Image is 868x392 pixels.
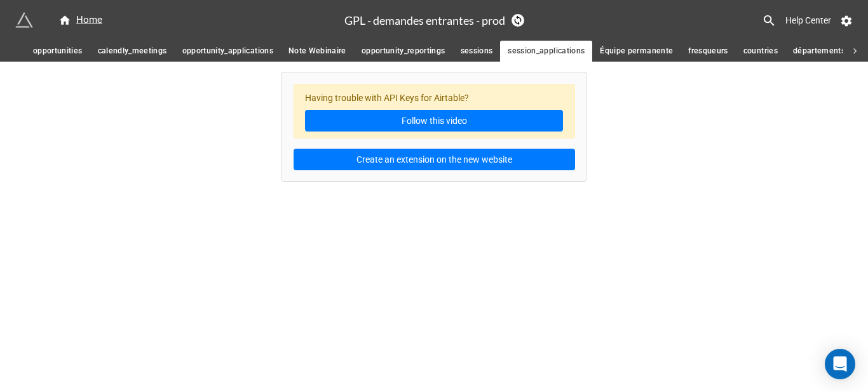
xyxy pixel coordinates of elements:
[461,44,493,58] span: sessions
[58,13,102,28] div: Home
[776,9,840,32] a: Help Center
[508,44,585,58] span: session_applications
[344,15,505,26] h3: GPL - demandes entrantes - prod
[288,44,346,58] span: Note Webinaire
[33,44,83,58] span: opportunities
[294,149,575,170] button: Create an extension on the new website
[688,44,728,58] span: fresqueurs
[600,44,673,58] span: Équipe permanente
[51,13,110,28] a: Home
[15,11,33,29] img: miniextensions-icon.73ae0678.png
[362,44,445,58] span: opportunity_reportings
[825,349,855,379] div: Open Intercom Messenger
[743,44,778,58] span: countries
[305,110,563,132] a: Follow this video
[25,41,843,62] div: scrollable auto tabs example
[512,14,524,27] a: Sync Base Structure
[98,44,167,58] span: calendly_meetings
[182,44,273,58] span: opportunity_applications
[793,44,857,58] span: départements FR
[294,84,575,139] div: Having trouble with API Keys for Airtable?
